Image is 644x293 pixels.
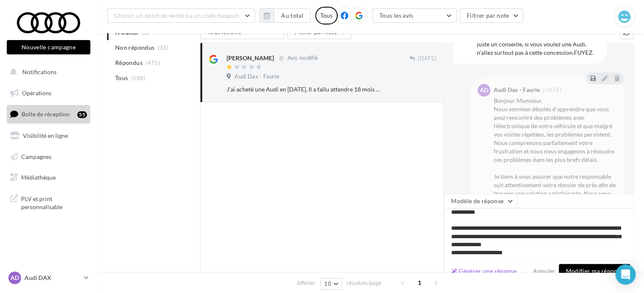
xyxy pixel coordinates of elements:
a: AD Audi DAX [7,270,90,286]
span: [DATE] [543,87,561,93]
button: Générer une réponse [448,266,520,276]
button: 10 [320,278,342,290]
span: Opérations [22,89,51,97]
div: 55 [77,111,87,118]
span: Visibilité en ligne [23,132,68,139]
a: Campagnes [5,148,92,166]
span: Avis modifié [287,55,318,62]
button: Au total [260,8,311,23]
button: Choisir un point de vente ou un code magasin [107,8,255,23]
div: Tous [315,7,338,24]
button: Annuler [530,266,559,276]
span: (33) [158,44,168,51]
button: Modèle de réponse [444,194,517,208]
span: Choisir un point de vente ou un code magasin [114,12,239,19]
span: 10 [324,280,331,287]
button: Notifications [5,63,89,81]
a: Médiathèque [5,169,92,186]
span: Médiathèque [21,174,56,181]
span: (508) [131,75,146,81]
button: Au total [274,8,311,23]
span: Campagnes [21,153,51,160]
span: Afficher [297,279,316,287]
span: Non répondus [115,43,154,52]
button: Filtrer par note [460,8,523,23]
p: Audi DAX [24,274,81,282]
div: Open Intercom Messenger [615,264,636,285]
span: AD [11,274,19,282]
span: 1 [413,276,426,290]
div: Audi Dax - Faurie [494,87,540,93]
button: Modifier ma réponse [559,264,630,278]
a: Boîte de réception55 [5,105,92,123]
span: Répondus [115,59,143,67]
span: Notifications [22,68,57,75]
div: [PERSON_NAME] [227,54,274,62]
span: Tous les avis [379,12,414,19]
span: [DATE] [418,55,436,62]
div: J’ai acheté une Audi en [DATE]. Il a fallu attendre 18 mois avant d’être livré. Le véhicule est t... [227,85,382,94]
span: Boîte de réception [22,110,70,118]
span: Audi Dax - Faurie [235,73,279,81]
span: PLV et print personnalisable [21,193,87,211]
span: Tous [115,74,128,82]
span: AD [480,86,488,94]
a: Opérations [5,84,92,102]
a: PLV et print personnalisable [5,190,92,215]
span: (475) [146,59,160,66]
button: Nouvelle campagne [7,40,90,54]
button: Tous les avis [372,8,457,23]
span: résultats/page [346,279,382,287]
a: Visibilité en ligne [5,127,92,145]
